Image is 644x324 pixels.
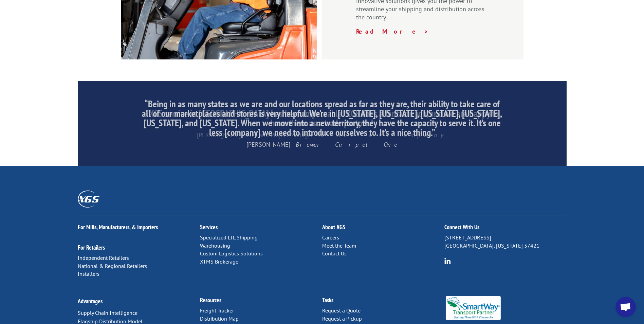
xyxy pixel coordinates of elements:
[444,296,502,320] img: Smartway_Logo
[322,315,362,322] a: Request a Pickup
[322,307,361,314] a: Request a Quote
[322,250,347,257] a: Contact Us
[78,297,103,305] a: Advantages
[200,258,238,265] a: XTMS Brokerage
[200,223,218,231] a: Services
[78,244,105,251] a: For Retailers
[322,297,444,307] h2: Tasks
[141,109,502,131] h2: "XGS service in [GEOGRAPHIC_DATA] has been impeccable! XGS does a fantastic job, and we are happy...
[200,307,234,314] a: Freight Tracker
[200,234,258,241] a: Specialized LTL Shipping
[78,254,129,261] a: Independent Retailers
[200,250,263,257] a: Custom Logistics Solutions
[78,191,99,207] img: XGS_Logos_ALL_2024_All_White
[356,28,429,35] a: Read More >
[444,258,451,264] img: group-6
[78,309,137,316] a: Supply Chain Intelligence
[200,315,239,322] a: Distribution Map
[197,131,447,139] span: [PERSON_NAME], Sales and Project Manager -
[615,297,636,317] div: Open chat
[78,270,99,277] a: Installers
[322,242,356,249] a: Meet the Team
[318,131,447,139] em: Garmon and Company
[200,296,221,304] a: Resources
[78,263,147,269] a: National & Regional Retailers
[322,234,339,241] a: Careers
[200,242,230,249] a: Warehousing
[78,223,158,231] a: For Mills, Manufacturers, & Importers
[444,224,567,234] h2: Connect With Us
[322,223,345,231] a: About XGS
[444,234,567,250] p: [STREET_ADDRESS] [GEOGRAPHIC_DATA], [US_STATE] 37421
